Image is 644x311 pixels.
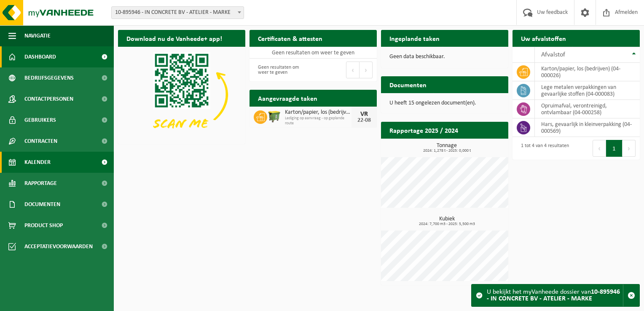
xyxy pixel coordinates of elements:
[535,100,640,118] td: opruimafval, verontreinigd, ontvlambaar (04-000258)
[24,88,73,110] span: Contactpersonen
[535,118,640,137] td: hars, gevaarlijk in kleinverpakking (04-000569)
[254,61,309,79] div: Geen resultaten om weer te geven
[513,30,574,46] h2: Uw afvalstoffen
[24,46,56,67] span: Dashboard
[623,140,636,157] button: Next
[111,6,244,19] span: 10-895946 - IN CONCRETE BV - ATELIER - MARKE
[24,173,57,194] span: Rapportage
[24,131,57,152] span: Contracten
[285,109,352,116] span: Karton/papier, los (bedrijven)
[24,194,60,215] span: Documenten
[385,149,508,153] span: 2024: 1,278 t - 2025: 0,000 t
[385,143,508,153] h3: Tonnage
[267,109,282,123] img: WB-1100-HPE-GN-50
[487,289,620,302] strong: 10-895946 - IN CONCRETE BV - ATELIER - MARKE
[118,47,245,142] img: Download de VHEPlus App
[360,62,373,78] button: Next
[24,152,51,173] span: Kalender
[250,47,377,59] td: Geen resultaten om weer te geven
[24,110,56,131] span: Gebruikers
[381,122,467,138] h2: Rapportage 2025 / 2024
[385,222,508,226] span: 2024: 7,700 m3 - 2025: 5,500 m3
[389,100,500,106] p: U heeft 15 ongelezen document(en).
[593,140,606,157] button: Previous
[250,30,331,46] h2: Certificaten & attesten
[346,62,360,78] button: Previous
[24,215,63,236] span: Product Shop
[517,139,569,158] div: 1 tot 4 van 4 resultaten
[535,81,640,100] td: lege metalen verpakkingen van gevaarlijke stoffen (04-000083)
[535,63,640,81] td: karton/papier, los (bedrijven) (04-000026)
[445,138,507,155] a: Bekijk rapportage
[487,284,623,306] div: U bekijkt het myVanheede dossier van
[24,67,74,88] span: Bedrijfsgegevens
[118,30,231,46] h2: Download nu de Vanheede+ app!
[24,25,51,46] span: Navigatie
[389,54,500,60] p: Geen data beschikbaar.
[541,51,565,58] span: Afvalstof
[381,76,435,93] h2: Documenten
[24,236,93,257] span: Acceptatievoorwaarden
[381,30,448,46] h2: Ingeplande taken
[285,116,352,126] span: Lediging op aanvraag - op geplande route
[606,140,623,157] button: 1
[356,111,373,118] div: VR
[112,7,244,19] span: 10-895946 - IN CONCRETE BV - ATELIER - MARKE
[356,118,373,123] div: 22-08
[250,90,326,106] h2: Aangevraagde taken
[385,216,508,226] h3: Kubiek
